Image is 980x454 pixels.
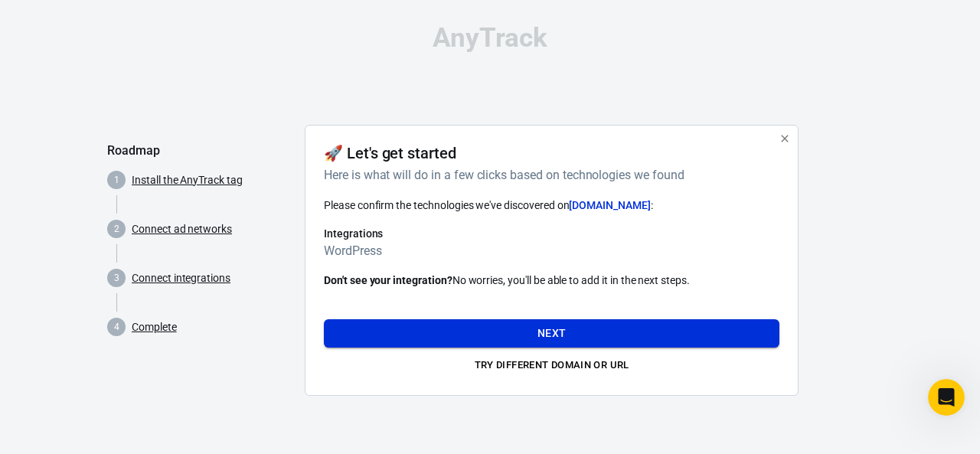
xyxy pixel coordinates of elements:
[928,379,965,416] iframe: Intercom live chat
[324,273,779,289] p: No worries, you'll be able to add it in the next steps.
[569,199,650,211] span: [DOMAIN_NAME]
[324,241,779,260] h6: WordPress
[132,270,230,286] a: Connect integrations
[324,274,452,286] strong: Don't see your integration?
[324,226,779,241] h6: Integrations
[114,322,119,332] text: 4
[324,354,779,377] button: Try different domain or url
[114,175,119,185] text: 1
[324,165,773,185] h6: Here is what will do in a few clicks based on technologies we found
[132,319,177,335] a: Complete
[107,143,292,158] h5: Roadmap
[114,273,119,283] text: 3
[132,172,243,188] a: Install the AnyTrack tag
[132,221,232,237] a: Connect ad networks
[114,224,119,234] text: 2
[324,319,779,348] button: Next
[324,199,653,211] span: Please confirm the technologies we've discovered on :
[324,144,456,162] h4: 🚀 Let's get started
[107,24,873,51] div: AnyTrack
